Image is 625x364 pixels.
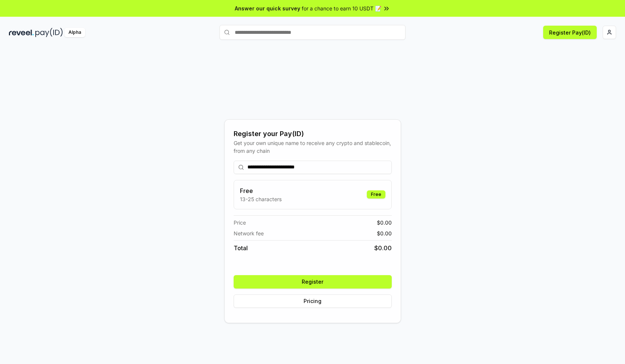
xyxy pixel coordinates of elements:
span: Answer our quick survey [235,4,300,12]
span: for a chance to earn 10 USDT 📝 [302,4,381,12]
div: Register your Pay(ID) [234,129,392,139]
span: Network fee [234,229,264,237]
button: Register Pay(ID) [543,26,597,39]
div: Get your own unique name to receive any crypto and stablecoin, from any chain [234,139,392,155]
div: Free [367,190,385,199]
h3: Free [240,186,282,195]
img: reveel_dark [9,28,34,37]
span: $ 0.00 [377,229,392,237]
div: Alpha [64,28,85,37]
p: 13-25 characters [240,195,282,203]
span: $ 0.00 [374,244,392,252]
button: Register [234,275,392,289]
span: Price [234,219,246,226]
img: pay_id [35,28,63,37]
span: $ 0.00 [377,219,392,226]
button: Pricing [234,294,392,308]
span: Total [234,244,248,252]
